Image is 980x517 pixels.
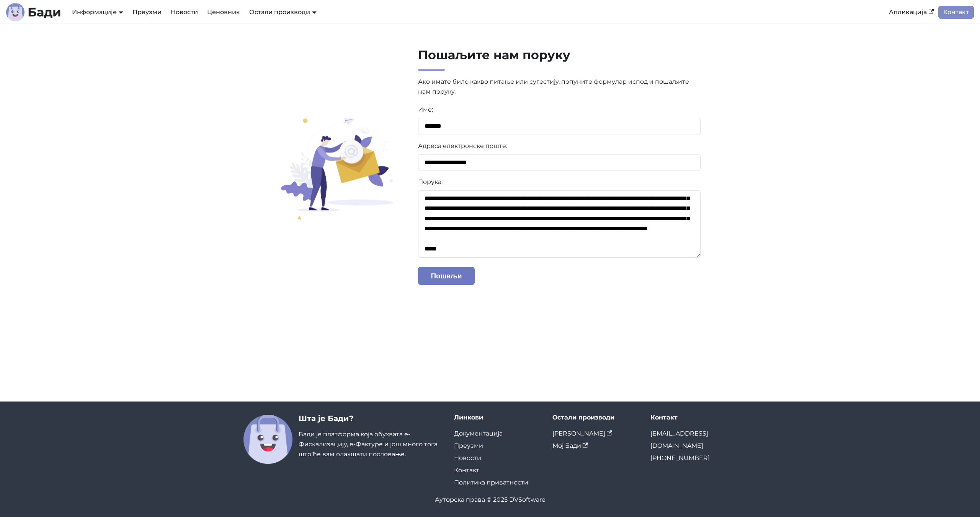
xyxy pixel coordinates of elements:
[650,414,737,421] div: Контакт
[203,6,245,19] a: Ценовник
[277,117,396,220] img: Пошаљите нам поруку
[650,454,710,462] a: [PHONE_NUMBER]
[454,454,481,462] a: Новости
[938,6,974,19] a: Контакт
[418,105,701,115] label: Име:
[418,177,701,187] label: Порука:
[884,6,938,19] a: Апликација
[243,495,737,505] div: Ауторска права © 2025 DVSoftware
[72,8,123,16] a: Информације
[650,430,708,449] a: [EMAIL_ADDRESS][DOMAIN_NAME]
[552,414,639,421] div: Остали производи
[552,430,612,437] a: [PERSON_NAME]
[454,479,528,486] a: Политика приватности
[454,467,479,474] a: Контакт
[128,6,166,19] a: Преузми
[243,415,292,464] img: Бади
[418,77,701,97] p: Ако имате било какво питање или сугестију, попуните формулар испод и пошаљите нам поруку.
[552,442,588,449] a: Мој Бади
[454,414,540,421] div: Линкови
[299,414,442,423] h3: Шта је Бади?
[418,141,701,151] label: Адреса електронске поште:
[28,6,61,18] b: Бади
[249,8,317,16] a: Остали производи
[6,3,24,21] img: Лого
[418,47,701,71] h2: Пошаљите нам поруку
[299,414,442,464] div: Бади је платформа која обухвата е-Фискализацију, е-Фактуре и још много тога што ће вам олакшати п...
[166,6,203,19] a: Новости
[454,430,503,437] a: Документација
[418,267,475,285] button: Пошаљи
[454,442,483,449] a: Преузми
[6,3,61,21] a: ЛогоБади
